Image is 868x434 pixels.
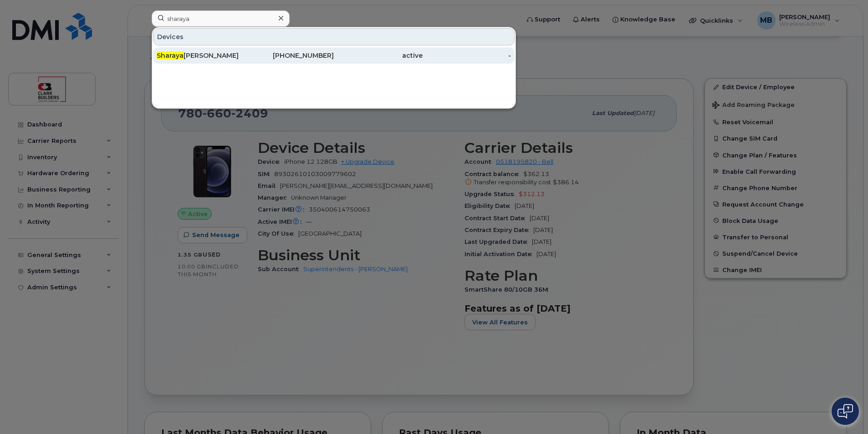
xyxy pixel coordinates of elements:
div: active [334,51,423,60]
img: Open chat [837,404,853,419]
div: - [423,51,511,60]
div: [PHONE_NUMBER] [245,51,334,60]
div: [PERSON_NAME] [157,51,245,60]
span: Sharaya [157,51,184,60]
a: Sharaya[PERSON_NAME][PHONE_NUMBER]active- [153,47,515,64]
div: Devices [153,28,515,45]
input: Find something... [152,10,290,27]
